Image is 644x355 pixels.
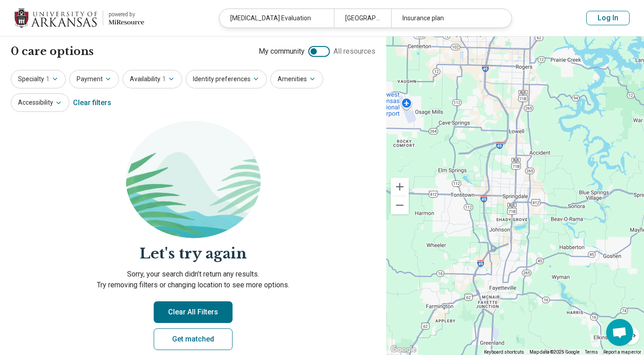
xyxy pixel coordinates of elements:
[11,93,69,112] button: Accessibility
[14,7,144,29] a: University of Arkansaspowered by
[259,46,305,57] span: My community
[586,11,630,25] button: Log In
[154,328,233,350] a: Get matched
[73,92,111,114] div: Clear filters
[391,196,409,214] button: Zoom out
[530,350,580,355] span: Map data ©2025 Google
[219,9,334,28] div: [MEDICAL_DATA] Evaluation
[391,178,409,196] button: Zoom in
[11,44,94,59] h1: 0 care options
[154,301,233,323] button: Clear All Filters
[109,10,144,18] div: powered by
[11,269,375,290] p: Sorry, your search didn’t return any results. Try removing filters or changing location to see mo...
[585,350,598,355] a: Terms (opens in new tab)
[123,70,182,88] button: Availability1
[391,9,506,28] div: Insurance plan
[14,7,97,29] img: University of Arkansas
[11,244,375,264] h2: Let's try again
[186,70,267,88] button: Identity preferences
[46,74,50,84] span: 1
[606,319,633,346] div: Open chat
[11,70,66,88] button: Specialty1
[603,350,641,355] a: Report a map error
[162,74,166,84] span: 1
[270,70,323,88] button: Amenities
[333,46,375,57] span: All resources
[69,70,119,88] button: Payment
[334,9,391,28] div: [GEOGRAPHIC_DATA], [GEOGRAPHIC_DATA]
